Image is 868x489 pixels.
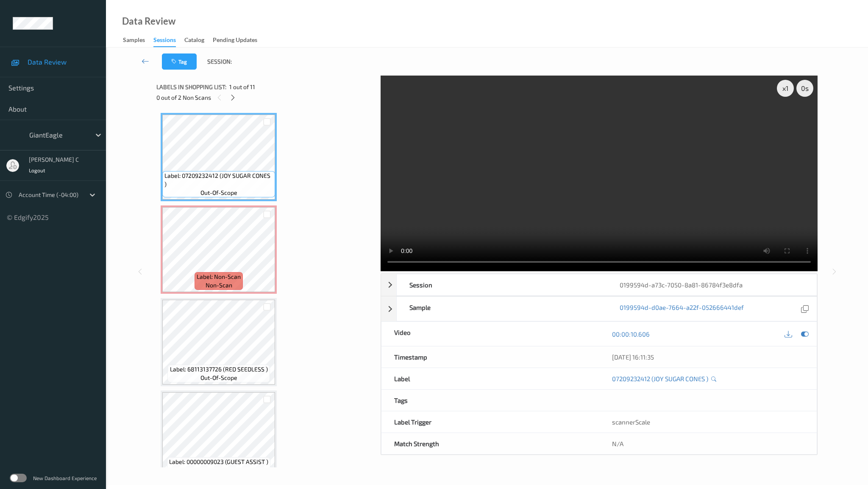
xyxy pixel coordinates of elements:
div: Match Strength [381,433,599,454]
div: Sample [397,297,606,321]
span: out-of-scope [200,466,237,475]
div: 0 s [796,80,813,97]
a: Samples [123,34,153,46]
div: 0 out of 2 Non Scans [156,92,375,103]
div: Data Review [122,17,175,25]
div: Timestamp [381,346,599,368]
span: out-of-scope [200,188,237,197]
span: Label: 00000009023 (GUEST ASSIST ) [169,458,268,466]
a: Sessions [153,34,184,47]
div: Samples [123,36,145,46]
div: Pending Updates [213,36,257,46]
div: Video [381,322,599,346]
a: 07209232412 (JOY SUGAR CONES ) [612,374,708,383]
div: [DATE] 16:11:35 [612,353,804,361]
span: 1 out of 11 [229,83,255,91]
span: Label: 68113137726 (RED SEEDLESS ) [170,365,268,374]
div: Session [397,274,606,295]
span: Session: [207,57,232,66]
a: 00:00:10.606 [612,330,650,338]
span: Label: Non-Scan [197,273,241,281]
div: Label [381,368,599,389]
a: 0199594d-d0ae-7664-a22f-052666441def [620,303,744,315]
a: Pending Updates [213,34,266,46]
span: out-of-scope [200,374,237,382]
div: 0199594d-a73c-7050-8a81-86784f3e8dfa [607,274,817,295]
span: non-scan [206,281,232,289]
div: x 1 [777,80,794,97]
div: Label Trigger [381,411,599,433]
a: Catalog [184,34,213,46]
div: scannerScale [599,411,817,433]
div: Tags [381,390,599,411]
div: Sample0199594d-d0ae-7664-a22f-052666441def [381,296,817,321]
div: Sessions [153,36,176,47]
div: N/A [599,433,817,454]
div: Catalog [184,36,204,46]
span: Label: 07209232412 (JOY SUGAR CONES ) [164,171,273,188]
div: Session0199594d-a73c-7050-8a81-86784f3e8dfa [381,274,817,296]
span: Labels in shopping list: [156,83,226,91]
button: Tag [162,53,197,70]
